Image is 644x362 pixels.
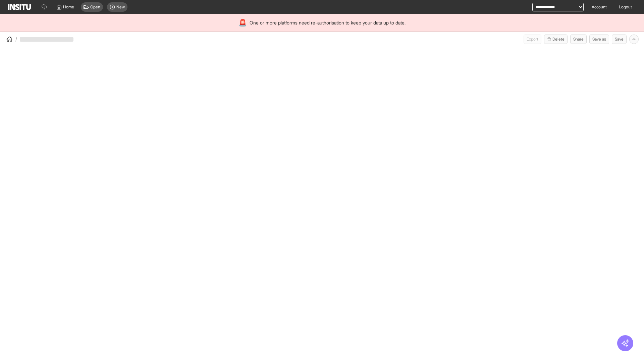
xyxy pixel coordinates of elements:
[63,4,74,10] span: Home
[238,18,247,27] div: 🚨
[90,4,100,10] span: Open
[524,35,541,44] span: Can currently only export from Insights reports.
[15,36,17,43] span: /
[612,35,627,44] button: Save
[116,4,125,10] span: New
[570,35,587,44] button: Share
[250,19,406,26] span: One or more platforms need re-authorisation to keep your data up to date.
[589,35,609,44] button: Save as
[544,35,568,44] button: Delete
[524,35,541,44] button: Export
[5,35,17,43] button: /
[8,4,31,10] img: Logo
